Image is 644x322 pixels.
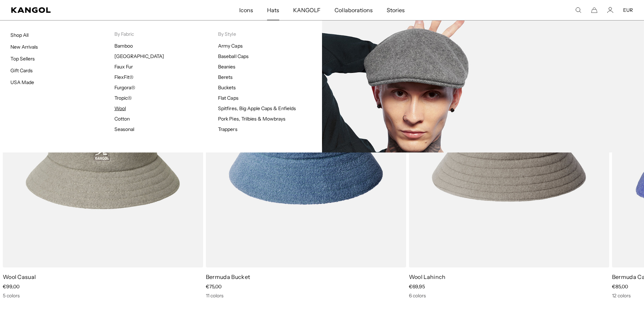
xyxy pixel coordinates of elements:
a: Pork Pies, Trilbies & Mowbrays [218,116,285,122]
span: €69,95 [409,283,425,290]
a: New Arrivals [10,44,38,50]
a: Wool Casual [3,273,36,280]
div: 6 colors [409,292,609,299]
a: Furgora® [114,84,135,91]
a: Top Sellers [10,56,35,62]
a: Berets [218,74,233,80]
a: Account [607,7,613,13]
img: Wool_028e3313-e10c-4b94-af61-5be076c8f612.jpg [322,20,644,152]
p: By Fabric [114,31,218,37]
a: Army Caps [218,43,242,49]
span: €85,00 [612,283,628,290]
a: Faux Fur [114,64,133,70]
div: 4 of 5 [203,16,406,299]
div: 5 of 5 [406,16,609,299]
span: €75,00 [206,283,222,290]
a: FlexFit® [114,74,134,80]
a: Trappers [218,126,237,132]
button: Cart [591,7,597,13]
summary: Search here [575,7,581,13]
a: Gift Cards [10,67,33,74]
button: EUR [623,7,633,13]
a: Bamboo [114,43,133,49]
a: Cotton [114,116,130,122]
span: €99,00 [3,283,19,290]
a: Wool Lahinch [409,273,446,280]
p: By Style [218,31,322,37]
a: Seasonal [114,126,134,132]
a: Baseball Caps [218,53,248,59]
a: Shop All [10,32,29,38]
a: Spitfires, Big Apple Caps & Enfields [218,105,296,112]
div: 5 colors [3,292,203,299]
a: Wool [114,105,126,112]
a: Kangol [11,7,159,13]
a: USA Made [10,79,34,85]
a: Tropic® [114,95,132,101]
a: Buckets [218,84,236,91]
a: Beanies [218,64,235,70]
a: Bermuda Bucket [206,273,250,280]
div: 11 colors [206,292,406,299]
a: [GEOGRAPHIC_DATA] [114,53,164,59]
a: Flat Caps [218,95,238,101]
